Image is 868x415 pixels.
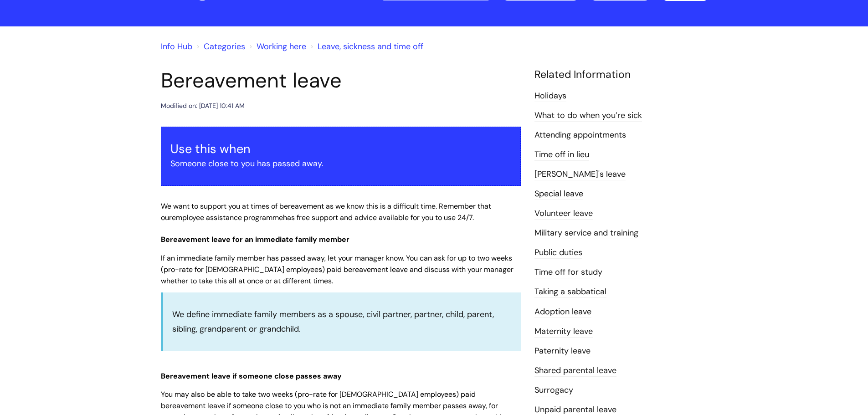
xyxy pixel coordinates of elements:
a: What to do when you’re sick [534,110,642,122]
div: Modified on: [DATE] 10:41 AM [161,100,245,112]
a: Info Hub [161,41,192,52]
a: Military service and training [534,227,638,239]
a: Taking a sabbatical [534,286,606,298]
a: Volunteer leave [534,208,593,220]
a: Working here [257,41,306,52]
a: Paternity leave [534,345,591,357]
a: Holidays [534,90,566,102]
a: Surrogacy [534,384,573,396]
a: Categories [204,41,245,52]
p: We define immediate family members as a spouse, civil partner, partner, child, parent, sibling, g... [172,307,512,337]
p: Someone close to you has passed away. [170,156,511,171]
li: Leave, sickness and time off [308,39,423,54]
a: Special leave [534,188,583,200]
h4: Related Information [534,68,708,81]
h3: Use this when [170,142,511,156]
span: If an immediate family member has passed away, let your manager know. You can ask for up to two w... [161,253,514,286]
h1: Bereavement leave [161,68,521,93]
a: Time off for study [534,266,602,278]
a: Leave, sickness and time off [318,41,423,52]
li: Solution home [195,39,245,54]
a: Shared parental leave [534,365,616,377]
span: Bereavement leave for an immediate family member [161,235,349,244]
a: [PERSON_NAME]'s leave [534,169,626,180]
li: Working here [247,39,306,54]
a: Public duties [534,247,582,259]
a: employee assistance programme [172,213,283,222]
a: Adoption leave [534,306,591,318]
a: Attending appointments [534,129,626,141]
span: Bereavement leave if someone close passes away [161,371,342,381]
a: Maternity leave [534,326,593,338]
span: We want to support you at times of bereavement as we know this is a difficult time. Remember that... [161,201,491,222]
span: has free support and advice available for you to use 24/7. [283,213,474,222]
a: Time off in lieu [534,149,589,161]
